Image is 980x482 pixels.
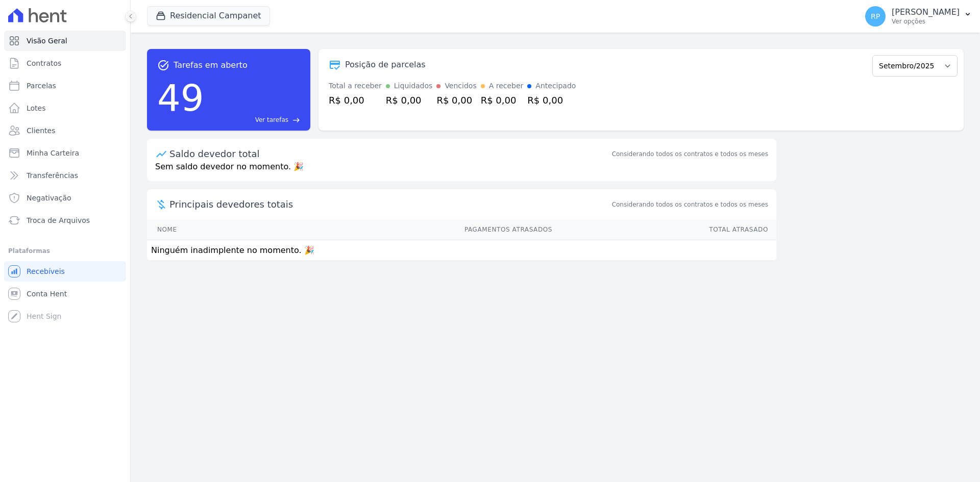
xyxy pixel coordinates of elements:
p: Sem saldo devedor no momento. 🎉 [147,161,776,181]
div: Vencidos [445,81,476,91]
span: Lotes [27,103,46,113]
span: Visão Geral [27,36,67,46]
div: R$ 0,00 [436,93,476,107]
p: [PERSON_NAME] [892,7,960,17]
td: Ninguém inadimplente no momento. 🎉 [147,240,776,261]
span: Minha Carteira [27,148,79,158]
div: R$ 0,00 [527,93,576,107]
a: Conta Hent [4,284,126,304]
div: Saldo devedor total [169,147,610,161]
a: Contratos [4,53,126,73]
div: R$ 0,00 [329,93,382,107]
div: Posição de parcelas [345,59,426,71]
span: RP [871,13,880,20]
a: Recebíveis [4,261,126,282]
button: Residencial Campanet [147,6,270,26]
div: 49 [157,71,204,124]
th: Total Atrasado [553,219,776,240]
a: Lotes [4,98,126,118]
p: Ver opções [892,17,960,26]
span: task_alt [157,59,169,71]
span: Conta Hent [27,289,67,299]
span: Considerando todos os contratos e todos os meses [612,200,768,209]
span: Recebíveis [27,266,65,276]
a: Transferências [4,165,126,186]
button: RP [PERSON_NAME] Ver opções [857,2,980,31]
th: Pagamentos Atrasados [259,219,553,240]
span: Principais devedores totais [169,197,610,211]
span: Contratos [27,58,61,68]
div: Total a receber [329,81,382,91]
span: Negativação [27,193,71,203]
a: Troca de Arquivos [4,210,126,231]
a: Ver tarefas east [208,115,300,124]
div: Antecipado [535,81,576,91]
span: Transferências [27,170,78,181]
a: Negativação [4,188,126,208]
a: Visão Geral [4,31,126,51]
a: Minha Carteira [4,143,126,163]
div: Considerando todos os contratos e todos os meses [612,149,768,159]
span: Troca de Arquivos [27,215,90,225]
div: A receber [489,81,524,91]
th: Nome [147,219,259,240]
a: Clientes [4,120,126,141]
span: Parcelas [27,81,56,91]
span: Ver tarefas [255,115,288,124]
div: Plataformas [8,245,122,257]
span: Tarefas em aberto [174,59,248,71]
span: Clientes [27,125,55,136]
div: Liquidados [394,81,433,91]
span: east [292,116,300,124]
div: R$ 0,00 [386,93,433,107]
a: Parcelas [4,75,126,96]
div: R$ 0,00 [481,93,524,107]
